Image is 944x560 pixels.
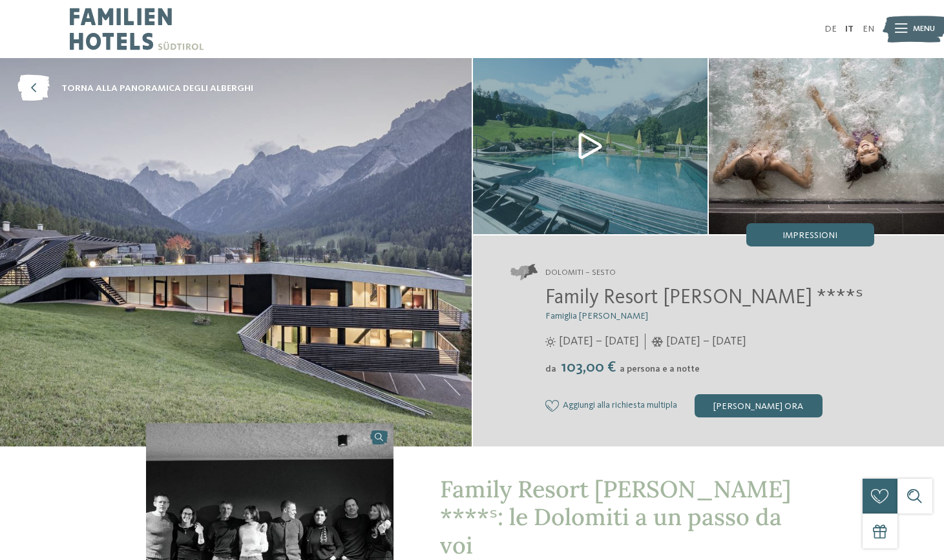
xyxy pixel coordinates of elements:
[563,401,677,411] span: Aggiungi alla richiesta multipla
[545,337,556,347] i: Orari d'apertura estate
[620,365,700,374] span: a persona e a notte
[558,360,618,375] span: 103,00 €
[709,58,944,234] img: Il nostro family hotel a Sesto, il vostro rifugio sulle Dolomiti.
[651,337,664,347] i: Orari d'apertura inverno
[863,25,874,34] a: EN
[559,334,639,350] span: [DATE] – [DATE]
[440,474,791,559] span: Family Resort [PERSON_NAME] ****ˢ: le Dolomiti a un passo da voi
[782,231,837,240] span: Impressioni
[61,82,253,95] span: torna alla panoramica degli alberghi
[666,334,746,350] span: [DATE] – [DATE]
[695,394,823,417] div: [PERSON_NAME] ora
[845,25,854,34] a: IT
[545,267,616,279] span: Dolomiti – Sesto
[824,25,837,34] a: DE
[913,23,935,35] span: Menu
[473,58,708,234] img: Il nostro family hotel a Sesto, il vostro rifugio sulle Dolomiti.
[545,365,556,374] span: da
[17,75,253,102] a: torna alla panoramica degli alberghi
[545,312,648,321] span: Famiglia [PERSON_NAME]
[545,288,863,308] span: Family Resort [PERSON_NAME] ****ˢ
